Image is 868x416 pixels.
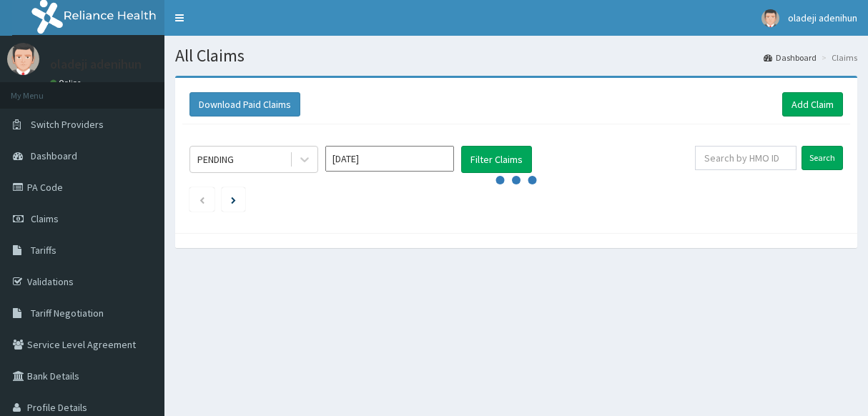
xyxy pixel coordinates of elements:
button: Filter Claims [461,146,532,173]
img: User Image [761,9,779,27]
a: Previous page [199,193,205,206]
span: Claims [31,212,59,225]
span: Tariffs [31,244,56,257]
img: User Image [7,43,39,75]
span: Tariff Negotiation [31,307,104,320]
button: Download Paid Claims [189,92,300,117]
a: Online [50,78,84,88]
a: Add Claim [782,92,843,117]
input: Select Month and Year [325,146,454,172]
div: PENDING [197,152,234,167]
a: Next page [231,193,236,206]
li: Claims [818,51,857,64]
a: Dashboard [764,51,817,64]
input: Search [802,146,843,170]
h1: All Claims [175,46,857,65]
span: Switch Providers [31,118,104,131]
span: Dashboard [31,149,77,162]
svg: audio-loading [495,159,538,202]
p: oladeji adenihun [50,58,142,71]
span: oladeji adenihun [788,11,857,24]
input: Search by HMO ID [695,146,797,170]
